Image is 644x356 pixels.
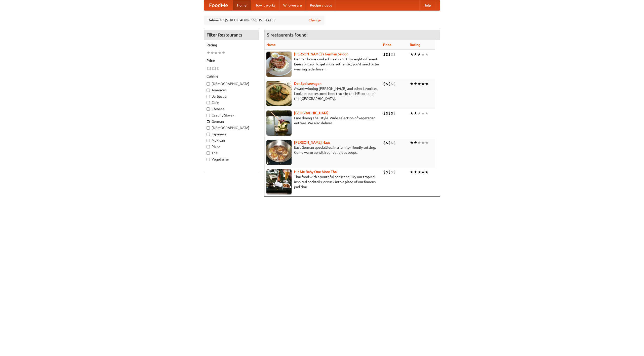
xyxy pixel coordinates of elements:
img: babythai.jpg [266,169,292,194]
a: How it works [251,0,279,10]
input: Barbecue [207,95,210,98]
a: Der Speisewagen [294,82,321,86]
li: $ [214,66,217,71]
input: Cafe [207,101,210,104]
ng-pluralize: 5 restaurants found! [267,32,308,37]
a: Home [233,0,251,10]
li: ★ [417,81,421,87]
input: Pizza [207,145,210,148]
li: $ [391,81,393,87]
p: East German specialties, in a family-friendly setting. Come warm up with our delicious soups. [266,145,379,155]
li: ★ [210,50,214,56]
p: German home-cooked meals and fifty-eight different beers on tap. To get more authentic, you'd nee... [266,57,379,72]
a: Recipe videos [306,0,336,10]
li: $ [212,66,214,71]
input: American [207,89,210,92]
label: Japanese [207,132,256,137]
li: ★ [414,140,417,145]
li: ★ [414,169,417,175]
label: Czech / Slovak [207,113,256,118]
a: Name [266,43,276,47]
li: ★ [410,52,414,57]
li: $ [386,140,388,145]
li: $ [386,81,388,87]
label: Chinese [207,106,256,111]
li: $ [207,66,209,71]
li: ★ [414,81,417,87]
li: ★ [218,50,222,56]
h5: Price [207,58,256,63]
input: German [207,120,210,123]
a: Rating [410,43,420,47]
li: ★ [414,110,417,116]
p: Fine dining Thai-style. Wide selection of vegetarian entrées. We also deliver. [266,115,379,126]
li: $ [386,52,388,57]
li: $ [393,110,396,116]
label: German [207,119,256,124]
li: $ [393,81,396,87]
li: $ [391,140,393,145]
li: $ [393,140,396,145]
li: $ [383,169,386,175]
li: $ [209,66,212,71]
li: $ [388,81,391,87]
div: Deliver to: [STREET_ADDRESS][US_STATE] [204,16,325,25]
li: $ [391,110,393,116]
input: [DEMOGRAPHIC_DATA] [207,126,210,130]
li: $ [388,110,391,116]
li: ★ [421,140,425,145]
a: Help [419,0,435,10]
label: Barbecue [207,94,256,99]
label: Mexican [207,138,256,143]
li: $ [383,52,386,57]
li: ★ [222,50,225,56]
li: ★ [417,169,421,175]
li: ★ [421,81,425,87]
a: Change [309,18,321,23]
a: [PERSON_NAME]'s German Saloon [294,52,348,56]
li: $ [391,169,393,175]
li: ★ [214,50,218,56]
a: Who we are [279,0,306,10]
li: $ [388,52,391,57]
h4: Filter Restaurants [204,30,259,40]
li: ★ [410,110,414,116]
li: ★ [421,169,425,175]
li: $ [386,169,388,175]
li: $ [217,66,219,71]
a: Price [383,43,391,47]
h5: Rating [207,43,256,48]
input: Mexican [207,139,210,142]
li: $ [393,169,396,175]
label: Thai [207,150,256,155]
label: Cafe [207,100,256,105]
h5: Cuisine [207,74,256,79]
li: ★ [410,140,414,145]
li: $ [388,169,391,175]
a: [PERSON_NAME] Haus [294,140,330,144]
li: $ [383,81,386,87]
li: $ [383,140,386,145]
li: ★ [410,81,414,87]
label: [DEMOGRAPHIC_DATA] [207,125,256,130]
input: Vegetarian [207,158,210,161]
li: $ [383,110,386,116]
img: satay.jpg [266,110,292,136]
input: [DEMOGRAPHIC_DATA] [207,82,210,86]
input: Chinese [207,107,210,111]
li: ★ [421,110,425,116]
a: [GEOGRAPHIC_DATA] [294,111,329,115]
img: speisewagen.jpg [266,81,292,106]
label: American [207,88,256,93]
li: $ [393,52,396,57]
p: Award-winning [PERSON_NAME] and other favorites. Look for our restored food truck in the NE corne... [266,86,379,101]
img: kohlhaus.jpg [266,140,292,165]
li: $ [386,110,388,116]
a: Hit Me Baby One More Thai [294,170,338,174]
li: ★ [207,50,210,56]
li: ★ [425,52,429,57]
li: ★ [425,140,429,145]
